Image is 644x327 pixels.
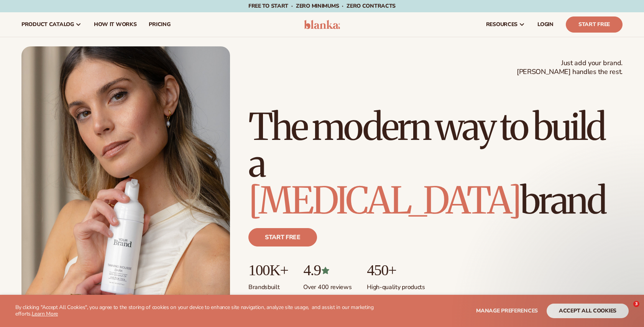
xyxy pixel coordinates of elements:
p: 4.9 [303,262,352,279]
span: LOGIN [537,21,554,28]
p: By clicking "Accept All Cookies", you agree to the storing of cookies on your device to enhance s... [15,304,376,317]
a: resources [480,12,531,37]
span: How It Works [94,21,137,28]
span: Manage preferences [476,307,538,314]
h1: The modern way to build a brand [248,108,623,219]
p: Brands built [248,279,288,291]
span: product catalog [21,21,74,28]
p: 450+ [367,262,425,279]
p: Over 400 reviews [303,279,352,291]
p: 100K+ [248,262,288,279]
img: logo [304,20,340,29]
a: product catalog [15,12,88,37]
a: LOGIN [531,12,560,37]
iframe: Intercom live chat [618,301,636,319]
span: [MEDICAL_DATA] [248,177,520,223]
span: resources [486,21,517,28]
a: Start Free [566,16,623,33]
a: Learn More [32,310,58,317]
span: Just add your brand. [PERSON_NAME] handles the rest. [517,59,623,77]
button: Manage preferences [476,304,538,318]
button: accept all cookies [547,304,629,318]
a: pricing [143,12,176,37]
a: How It Works [88,12,143,37]
p: High-quality products [367,279,425,291]
img: Female holding tanning mousse. [21,46,230,309]
span: Free to start · ZERO minimums · ZERO contracts [248,2,396,10]
span: 3 [633,301,639,307]
span: pricing [149,21,170,28]
a: Start free [248,228,317,246]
